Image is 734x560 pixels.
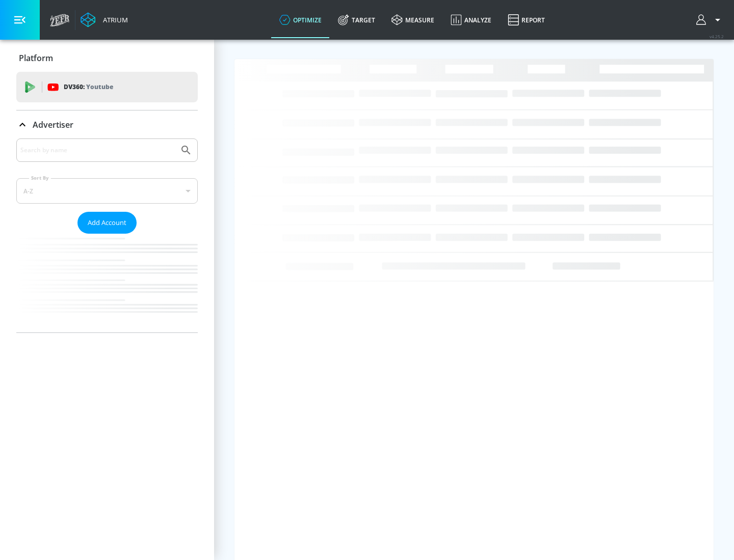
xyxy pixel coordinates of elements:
a: Target [330,2,383,38]
span: v 4.25.2 [710,34,724,39]
p: Platform [19,52,53,64]
div: Platform [16,44,198,72]
div: DV360: Youtube [16,72,198,102]
a: Report [500,2,553,38]
a: Analyze [442,2,500,38]
span: Add Account [88,217,126,229]
p: Advertiser [33,119,73,130]
a: measure [383,2,442,38]
div: Advertiser [16,110,198,139]
div: Atrium [99,15,128,24]
a: Atrium [81,12,128,27]
nav: list of Advertiser [16,234,198,332]
div: Advertiser [16,138,198,332]
button: Add Account [77,212,137,234]
input: Search by name [20,144,175,157]
label: Sort By [29,175,51,181]
p: DV360: [64,81,113,93]
p: Youtube [86,81,113,92]
a: optimize [271,2,330,38]
div: A-Z [16,178,198,204]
